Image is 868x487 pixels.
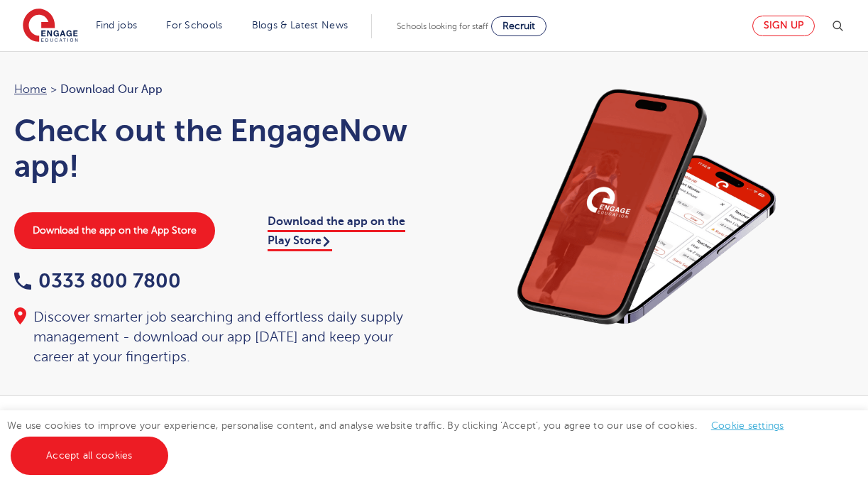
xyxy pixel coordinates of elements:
[502,21,535,31] span: Recruit
[50,83,57,96] span: >
[11,437,168,475] a: Accept all cookies
[7,420,798,461] span: We use cookies to improve your experience, personalise content, and analyse website traffic. By c...
[14,270,181,292] a: 0333 800 7800
[711,420,784,431] a: Cookie settings
[96,20,138,31] a: Find jobs
[166,20,222,31] a: For Schools
[14,113,420,184] h1: Check out the EngageNow app!
[60,80,163,99] span: Download our app
[397,21,488,31] span: Schools looking for staff
[252,20,348,31] a: Blogs & Latest News
[14,307,420,367] div: Discover smarter job searching and effortless daily supply management - download our app [DATE] a...
[491,16,546,36] a: Recruit
[268,215,405,251] a: Download the app on the Play Store
[14,212,215,249] a: Download the app on the App Store
[14,80,420,99] nav: breadcrumb
[23,9,78,44] img: Engage Education
[752,16,815,36] a: Sign up
[14,83,47,96] a: Home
